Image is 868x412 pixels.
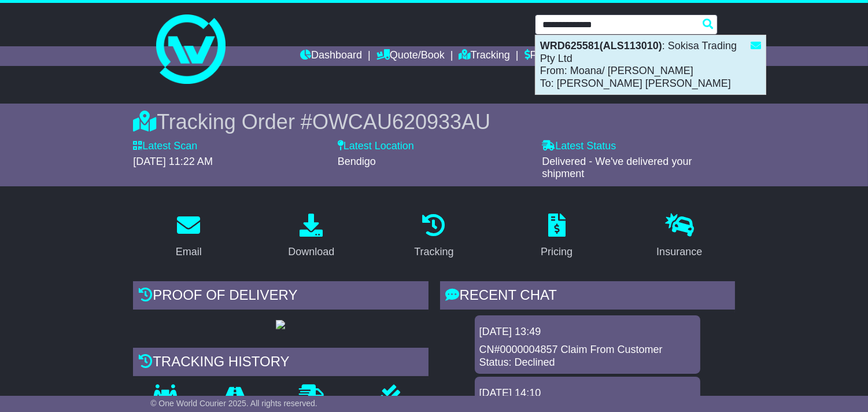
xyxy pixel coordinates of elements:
div: Proof of Delivery [133,281,428,312]
strong: WRD625581(ALS113010) [540,40,662,51]
span: © One World Courier 2025. All rights reserved. [150,399,317,408]
a: Insurance [649,209,710,264]
a: Financials [525,46,577,66]
div: CN#0000004857 Claim From Customer Status: Declined [479,344,696,369]
a: Download [280,209,342,264]
img: GetPodImage [276,320,285,329]
div: RECENT CHAT [440,281,735,312]
div: [DATE] 14:10 [479,387,696,400]
label: Latest Status [542,140,616,153]
a: Pricing [533,209,580,264]
span: [DATE] 11:22 AM [133,156,213,167]
div: Insurance [656,244,702,260]
a: Tracking [459,46,510,66]
div: Tracking [414,244,453,260]
a: Dashboard [300,46,362,66]
label: Latest Location [338,140,414,153]
div: Email [176,244,202,260]
div: Download [288,244,334,260]
span: OWCAU620933AU [312,110,490,134]
div: [DATE] 13:49 [479,326,696,339]
a: Email [168,209,209,264]
a: Tracking [407,209,461,264]
div: : Sokisa Trading Pty Ltd From: Moana/ [PERSON_NAME] To: [PERSON_NAME] [PERSON_NAME] [535,35,766,94]
label: Latest Scan [133,140,197,153]
span: Delivered - We've delivered your shipment [542,156,692,180]
a: Quote/Book [376,46,445,66]
div: Tracking Order # [133,109,735,134]
div: Tracking history [133,348,428,379]
div: Pricing [541,244,572,260]
span: Bendigo [338,156,376,167]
